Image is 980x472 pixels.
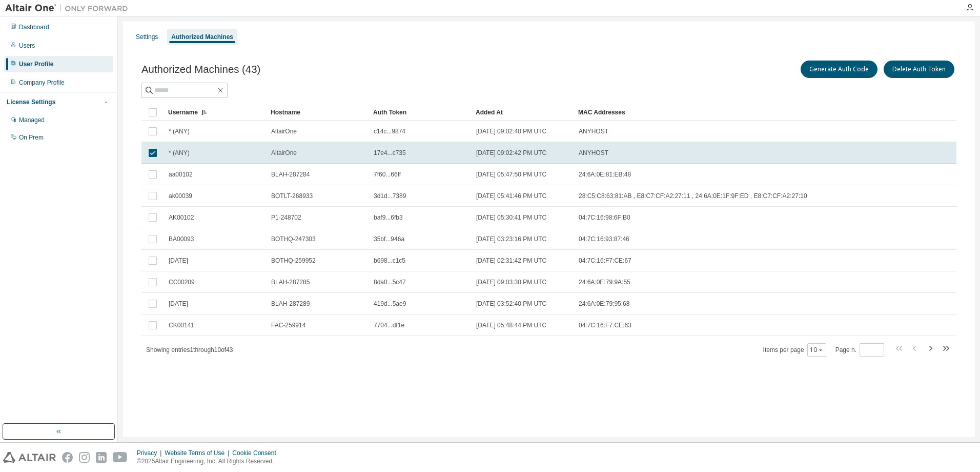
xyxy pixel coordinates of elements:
[476,127,546,135] span: [DATE] 09:02:40 PM UTC
[476,104,570,121] div: Added At
[271,321,305,329] span: FAC-259914
[476,300,546,308] span: [DATE] 03:52:40 PM UTC
[113,452,128,463] img: youtube.svg
[373,104,467,121] div: Auth Token
[476,278,546,286] span: [DATE] 09:03:30 PM UTC
[579,321,631,329] span: 04:7C:16:F7:CE:63
[169,127,190,135] span: * (ANY)
[271,278,310,286] span: BLAH-287285
[168,104,262,121] div: Username
[374,321,404,329] span: 7704...df1e
[271,127,297,135] span: AltairOne
[19,42,35,50] div: Users
[171,33,233,41] div: Authorized Machines
[476,257,546,265] span: [DATE] 02:31:42 PM UTC
[374,300,406,308] span: 419d...5ae9
[374,127,405,135] span: c14c...9874
[271,149,297,157] span: AltairOne
[579,213,630,222] span: 04:7C:16:98:6F:B0
[79,452,90,463] img: instagram.svg
[136,33,158,41] div: Settings
[476,321,546,329] span: [DATE] 05:48:44 PM UTC
[271,213,301,222] span: P1-248702
[579,257,631,265] span: 04:7C:16:F7:CE:67
[578,104,849,121] div: MAC Addresses
[19,23,49,31] div: Dashboard
[476,213,546,222] span: [DATE] 05:30:41 PM UTC
[579,149,608,157] span: ANYHOST
[579,278,630,286] span: 24:6A:0E:79:9A:55
[374,149,406,157] span: 17e4...c735
[374,278,406,286] span: 8da0...5c47
[146,346,233,353] span: Showing entries 1 through 10 of 43
[19,133,44,142] div: On Prem
[810,346,824,354] button: 10
[374,170,401,179] span: 7f60...66ff
[476,192,546,200] span: [DATE] 05:41:46 PM UTC
[19,60,53,68] div: User Profile
[169,300,188,308] span: [DATE]
[137,457,282,466] p: © 2025 Altair Engineering, Inc. All Rights Reserved.
[271,104,365,121] div: Hostname
[141,64,260,75] span: Authorized Machines (43)
[19,78,65,87] div: Company Profile
[476,170,546,179] span: [DATE] 05:47:50 PM UTC
[62,452,73,463] img: facebook.svg
[271,300,310,308] span: BLAH-287289
[579,170,631,179] span: 24:6A:0E:81:EB:48
[374,192,406,200] span: 3d1d...7389
[579,300,629,308] span: 24:6A:0E:79:95:68
[5,3,133,13] img: Altair One
[165,449,232,457] div: Website Terms of Use
[169,235,194,243] span: BA00093
[3,452,56,463] img: altair_logo.svg
[7,98,55,106] div: License Settings
[763,343,826,357] span: Items per page
[169,321,194,329] span: CK00141
[169,149,190,157] span: * (ANY)
[579,127,608,135] span: ANYHOST
[374,235,404,243] span: 35bf...946a
[835,343,884,357] span: Page n.
[169,170,193,179] span: aa00102
[374,213,403,222] span: baf9...6fb3
[271,192,313,200] span: BOTLT-268933
[476,149,546,157] span: [DATE] 09:02:42 PM UTC
[884,61,954,78] button: Delete Auth Token
[137,449,165,457] div: Privacy
[271,170,310,179] span: BLAH-287284
[169,257,188,265] span: [DATE]
[374,257,405,265] span: b698...c1c5
[96,452,107,463] img: linkedin.svg
[579,192,807,200] span: 28:C5:C8:63:81:AB , E8:C7:CF:A2:27:11 , 24:6A:0E:1F:9F:ED , E8:C7:CF:A2:27:10
[271,257,316,265] span: BOTHQ-259952
[801,61,877,78] button: Generate Auth Code
[579,235,629,243] span: 04:7C:16:93:87:46
[232,449,282,457] div: Cookie Consent
[169,278,195,286] span: CC00209
[19,116,45,124] div: Managed
[476,235,546,243] span: [DATE] 03:23:16 PM UTC
[169,213,194,222] span: AK00102
[169,192,192,200] span: ak00039
[271,235,316,243] span: BOTHQ-247303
